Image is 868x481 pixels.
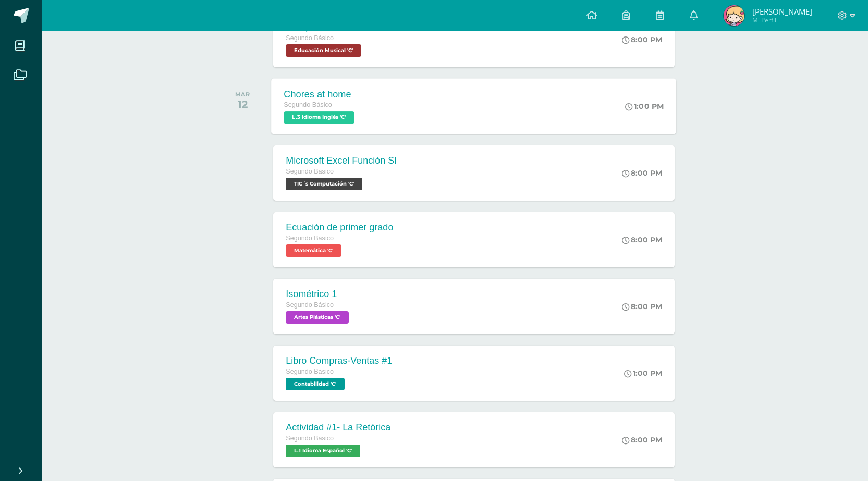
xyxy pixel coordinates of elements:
div: 8:00 PM [622,168,662,178]
div: 8:00 PM [622,435,662,445]
span: Segundo Básico [286,168,334,175]
div: Ecuación de primer grado [286,222,393,233]
div: Actividad #1- La Retórica [286,422,390,433]
span: Segundo Básico [284,101,333,108]
div: Microsoft Excel Función SI [286,155,397,166]
div: 12 [235,98,250,110]
span: Contabilidad 'C' [286,378,345,390]
span: L.3 Idioma Inglés 'C' [284,111,354,124]
div: Libro Compras-Ventas #1 [286,355,392,366]
span: L.1 Idioma Español 'C' [286,445,360,457]
div: 1:00 PM [624,368,662,378]
img: c5fff86bbe9e0c6532c23b9a1efb74de.png [724,5,744,26]
div: 8:00 PM [622,35,662,44]
span: Mi Perfil [752,16,812,24]
div: 1:00 PM [626,102,664,111]
span: [PERSON_NAME] [752,6,812,17]
span: Segundo Básico [286,368,334,375]
span: Segundo Básico [286,235,334,242]
span: Matemática 'C' [286,244,341,257]
span: Artes Plásticas 'C' [286,311,349,324]
span: Segundo Básico [286,34,334,42]
span: Segundo Básico [286,435,334,442]
span: TIC´s Computación 'C' [286,178,362,190]
span: Educación Musical 'C' [286,44,361,57]
div: 8:00 PM [622,235,662,244]
span: Segundo Básico [286,301,334,309]
div: MAR [235,91,250,98]
div: Isométrico 1 [286,289,351,300]
div: 8:00 PM [622,302,662,311]
div: Chores at home [284,89,357,100]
